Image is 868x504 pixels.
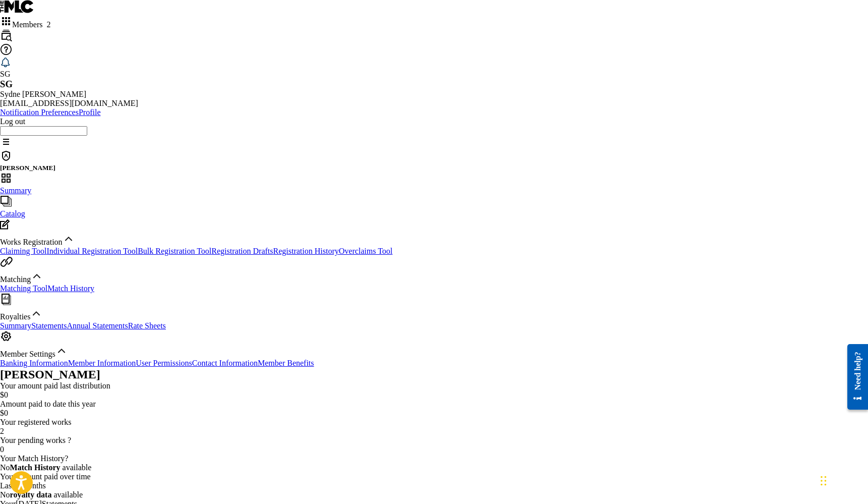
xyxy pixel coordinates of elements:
a: Registration History [273,247,339,255]
span: ? [65,454,68,463]
a: Statements [31,321,67,330]
iframe: Resource Center [840,334,868,420]
span: Members [12,20,50,29]
a: Contact Information [192,359,258,367]
a: Registration Drafts [211,247,273,255]
div: Drag [821,466,827,496]
iframe: Chat Widget [818,456,868,504]
strong: royalty data [10,490,52,499]
a: Annual Statements [67,321,128,330]
img: expand [31,270,43,282]
a: Member Benefits [258,359,314,367]
img: expand [55,345,68,357]
a: Match History [47,284,94,293]
a: Bulk Registration Tool [138,247,211,255]
a: Member Information [68,359,136,367]
a: Overclaims Tool [339,247,393,255]
a: Profile [79,108,101,117]
img: expand [63,233,75,245]
a: Individual Registration Tool [46,247,138,255]
span: 2 [46,20,50,29]
img: expand [30,307,42,319]
span: ? [68,436,71,444]
strong: Match History [10,463,61,472]
a: Rate Sheets [128,321,166,330]
a: User Permissions [136,359,192,367]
